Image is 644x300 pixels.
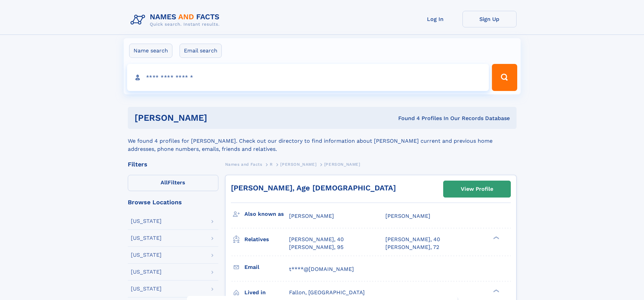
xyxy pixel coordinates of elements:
[303,115,510,122] div: Found 4 Profiles In Our Records Database
[492,236,500,240] div: ❯
[444,181,510,197] a: View Profile
[128,11,225,29] img: Logo Names and Facts
[244,261,289,273] h3: Email
[385,213,430,219] span: [PERSON_NAME]
[131,218,162,224] div: [US_STATE]
[231,184,396,192] a: [PERSON_NAME], Age [DEMOGRAPHIC_DATA]
[131,269,162,275] div: [US_STATE]
[135,114,303,122] h1: [PERSON_NAME]
[385,244,439,251] a: [PERSON_NAME], 72
[462,11,517,27] a: Sign Up
[161,179,168,186] span: All
[131,235,162,241] div: [US_STATE]
[128,199,218,205] div: Browse Locations
[128,175,218,191] label: Filters
[324,162,360,167] span: [PERSON_NAME]
[408,11,462,27] a: Log In
[289,289,365,296] span: Fallon, [GEOGRAPHIC_DATA]
[461,181,493,197] div: View Profile
[180,44,222,58] label: Email search
[225,160,262,168] a: Names and Facts
[289,236,344,243] a: [PERSON_NAME], 40
[280,162,316,167] span: [PERSON_NAME]
[289,213,334,219] span: [PERSON_NAME]
[492,289,500,293] div: ❯
[244,234,289,245] h3: Relatives
[129,44,172,58] label: Name search
[128,129,517,153] div: We found 4 profiles for [PERSON_NAME]. Check out our directory to find information about [PERSON_...
[244,208,289,220] h3: Also known as
[289,244,343,251] a: [PERSON_NAME], 95
[270,160,273,168] a: R
[244,287,289,298] h3: Lived in
[385,236,440,243] a: [PERSON_NAME], 40
[131,286,162,292] div: [US_STATE]
[280,160,316,168] a: [PERSON_NAME]
[492,64,517,91] button: Search Button
[131,252,162,258] div: [US_STATE]
[270,162,273,167] span: R
[128,161,218,167] div: Filters
[127,64,489,91] input: search input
